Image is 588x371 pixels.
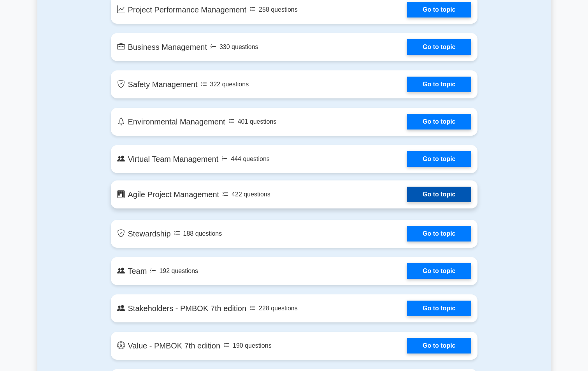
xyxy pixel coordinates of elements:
a: Go to topic [407,114,471,129]
a: Go to topic [407,226,471,241]
a: Go to topic [407,77,471,92]
a: Go to topic [407,301,471,316]
a: Go to topic [407,338,471,353]
a: Go to topic [407,263,471,279]
a: Go to topic [407,151,471,167]
a: Go to topic [407,187,471,202]
a: Go to topic [407,39,471,55]
a: Go to topic [407,2,471,17]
